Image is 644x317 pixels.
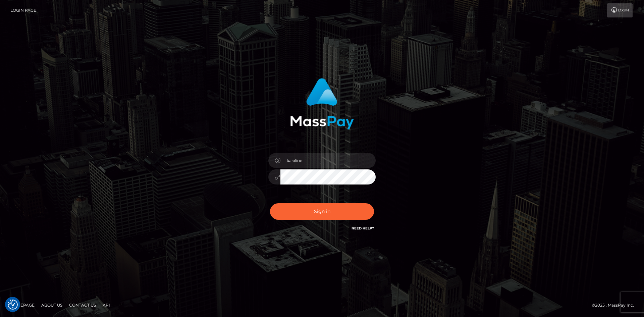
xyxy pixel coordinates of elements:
[7,300,37,310] a: Homepage
[100,300,113,310] a: API
[8,300,18,310] img: Revisit consent button
[39,300,65,310] a: About Us
[290,78,354,129] img: MassPay Login
[66,300,99,310] a: Contact Us
[352,226,374,230] a: Need Help?
[280,153,376,168] input: Username...
[8,300,18,310] button: Consent Preferences
[592,302,639,309] div: © 2025 , MassPay Inc.
[270,203,374,220] button: Sign in
[10,3,36,17] a: Login Page
[607,3,633,17] a: Login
